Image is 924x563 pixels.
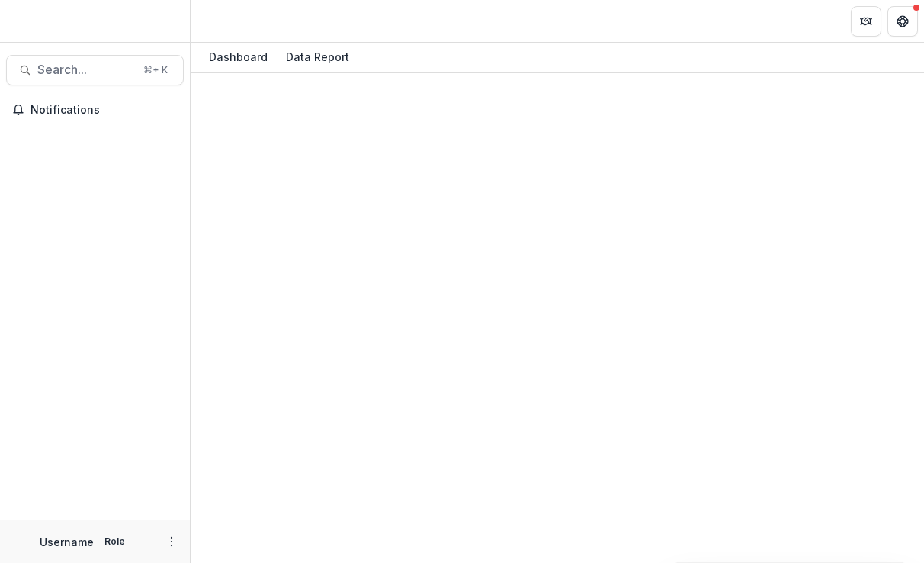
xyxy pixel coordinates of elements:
div: Dashboard [203,46,274,68]
p: Role [100,535,130,549]
a: Data Report [280,43,355,72]
button: Search... [6,55,184,85]
p: Username [40,534,94,550]
a: Dashboard [203,43,274,72]
button: Partners [851,6,881,37]
button: Get Help [887,6,918,37]
div: ⌘ + K [140,62,171,79]
div: Data Report [280,46,355,68]
span: Search... [37,63,134,77]
button: Notifications [6,98,184,122]
span: Notifications [30,104,178,117]
button: More [162,532,181,551]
